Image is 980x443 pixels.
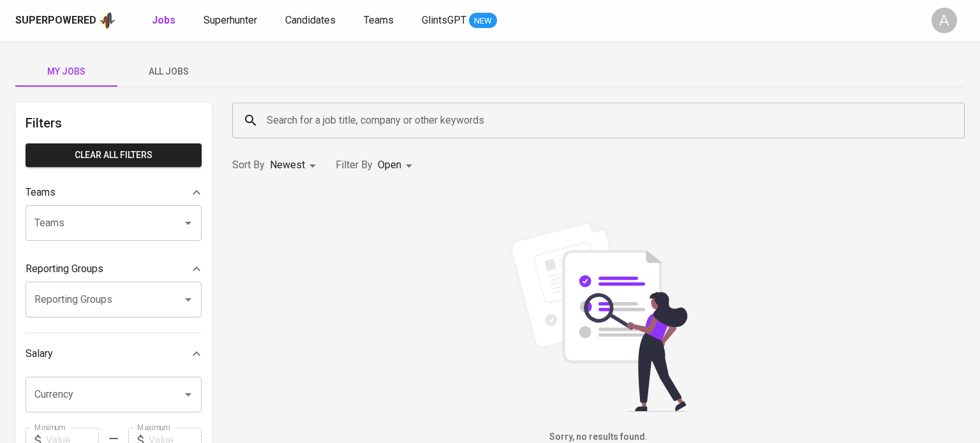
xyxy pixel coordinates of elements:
[179,386,197,403] button: Open
[179,214,197,232] button: Open
[23,64,110,80] span: My Jobs
[422,14,466,26] span: GlintsGPT
[932,8,957,33] div: A
[179,291,197,309] button: Open
[26,261,103,277] p: Reporting Groups
[285,13,338,29] a: Candidates
[15,11,116,30] a: Superpoweredapp logo
[26,256,202,282] div: Reporting Groups
[232,157,265,173] p: Sort By
[204,13,260,29] a: Superhunter
[378,154,417,177] div: Open
[36,147,191,163] span: Clear All filters
[364,14,394,26] span: Teams
[99,11,116,30] img: app logo
[26,346,53,361] p: Salary
[422,13,497,29] a: GlintsGPT NEW
[364,13,396,29] a: Teams
[378,159,401,171] span: Open
[270,154,320,177] div: Newest
[26,143,202,167] button: Clear All filters
[125,64,212,80] span: All Jobs
[503,221,694,412] img: file_searching.svg
[26,341,202,367] div: Salary
[26,185,56,200] p: Teams
[270,157,305,173] p: Newest
[204,14,257,26] span: Superhunter
[26,113,202,133] h6: Filters
[469,15,497,27] span: NEW
[26,180,202,205] div: Teams
[152,13,178,29] a: Jobs
[15,13,96,28] div: Superpowered
[285,14,336,26] span: Candidates
[152,14,175,26] b: Jobs
[336,157,373,173] p: Filter By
